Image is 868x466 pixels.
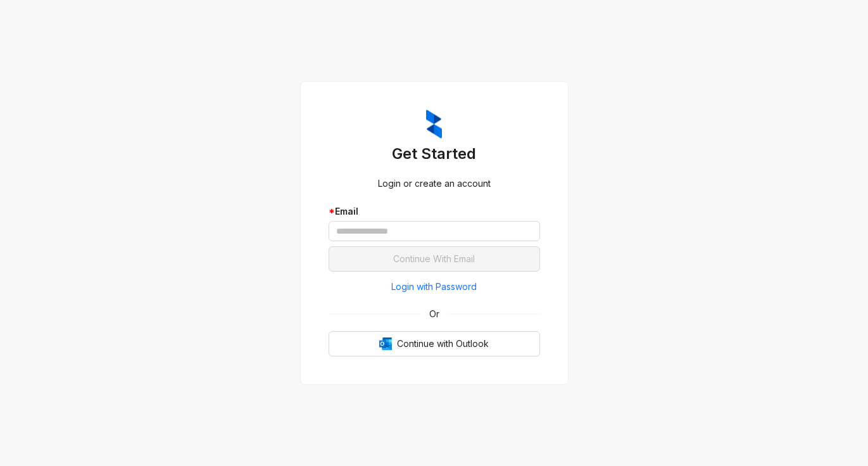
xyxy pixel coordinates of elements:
[329,144,540,164] h3: Get Started
[329,246,540,272] button: Continue With Email
[379,337,392,350] img: Outlook
[329,177,540,191] div: Login or create an account
[329,331,540,356] button: OutlookContinue with Outlook
[420,307,448,321] span: Or
[426,110,442,139] img: ZumaIcon
[397,337,489,351] span: Continue with Outlook
[329,205,540,218] div: Email
[329,277,540,297] button: Login with Password
[391,280,477,294] span: Login with Password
